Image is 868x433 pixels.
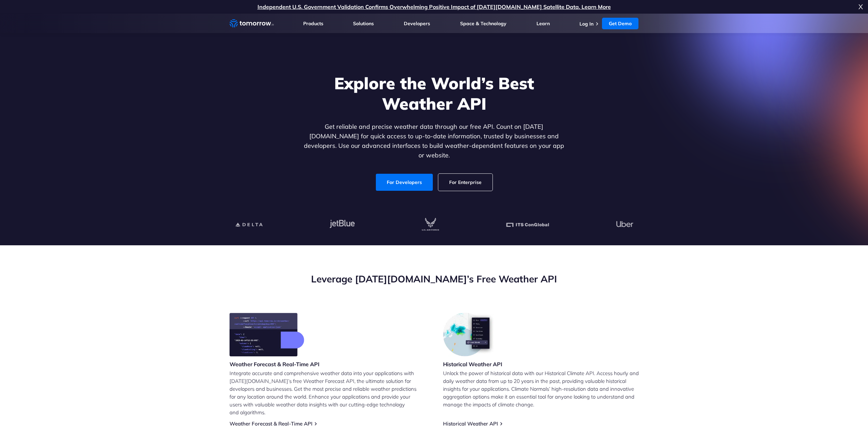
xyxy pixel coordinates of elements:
a: Get Demo [602,18,638,29]
a: Log In [579,21,593,27]
a: Solutions [353,20,374,27]
p: Get reliable and precise weather data through our free API. Count on [DATE][DOMAIN_NAME] for quic... [303,122,566,160]
a: For Enterprise [438,174,492,191]
a: Learn [536,20,550,27]
h1: Explore the World’s Best Weather API [303,73,566,114]
h2: Leverage [DATE][DOMAIN_NAME]’s Free Weather API [230,273,639,285]
a: Space & Technology [460,20,506,27]
p: Integrate accurate and comprehensive weather data into your applications with [DATE][DOMAIN_NAME]... [230,369,425,416]
a: For Developers [376,174,433,191]
h3: Historical Weather API [443,360,502,368]
a: Weather Forecast & Real-Time API [230,420,312,427]
a: Home link [230,18,274,29]
a: Developers [404,20,430,27]
h3: Weather Forecast & Real-Time API [230,360,320,368]
a: Independent U.S. Government Validation Confirms Overwhelming Positive Impact of [DATE][DOMAIN_NAM... [258,3,611,10]
p: Unlock the power of historical data with our Historical Climate API. Access hourly and daily weat... [443,369,639,408]
a: Historical Weather API [443,420,498,427]
a: Products [303,20,323,27]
